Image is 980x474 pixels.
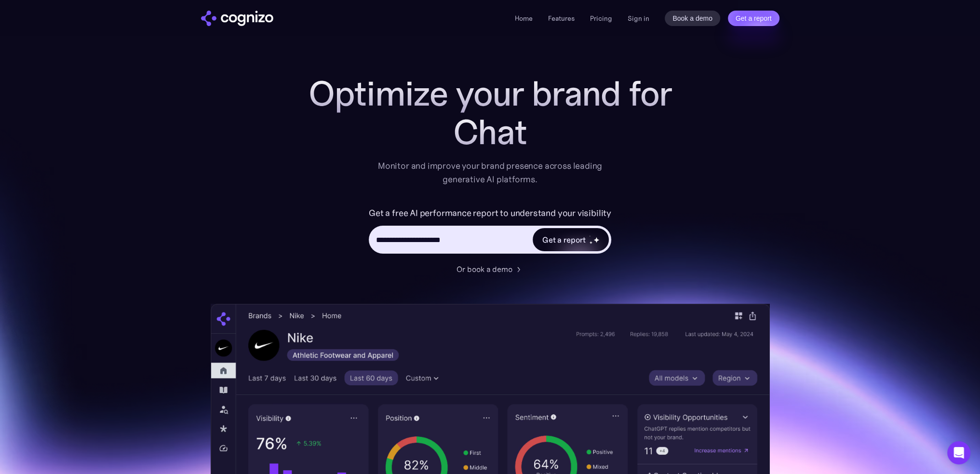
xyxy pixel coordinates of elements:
label: Get a free AI performance report to understand your visibility [369,205,611,221]
img: star [589,235,591,237]
img: cognizo logo [201,11,273,26]
a: home [201,11,273,26]
a: Sign in [628,13,649,24]
form: Hero URL Input Form [369,205,611,258]
div: Get a report [542,234,586,245]
img: star [593,236,600,243]
a: Pricing [590,14,612,23]
div: Or book a demo [456,263,512,275]
a: Book a demo [665,11,720,26]
img: star [589,241,592,244]
a: Home [515,14,533,23]
div: Open Intercom Messenger [947,441,970,464]
a: Or book a demo [456,263,524,275]
a: Features [548,14,575,23]
h1: Optimize your brand for [297,74,683,113]
div: Chat [297,113,683,151]
a: Get a report [728,11,779,26]
div: Monitor and improve your brand presence across leading generative AI platforms. [372,159,609,186]
a: Get a reportstarstarstar [532,227,610,252]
